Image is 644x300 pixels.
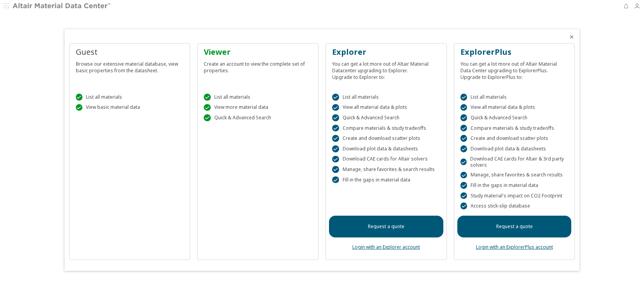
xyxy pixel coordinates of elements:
div: View more material data [204,104,312,111]
div: Create and download scatter plots [460,135,569,142]
div:  [332,135,339,142]
div:  [332,156,339,163]
div:  [460,125,467,132]
div:  [460,104,467,111]
div: Manage, share favorites & search results [460,172,569,179]
a: Login with an Explorer account [352,244,420,250]
div: You can get a lot more out of Altair Material Data Center upgrading to ExplorerPlus. Upgrade to E... [460,58,569,80]
div: List all materials [204,94,312,101]
div: Download CAE cards for Altair & 3rd party solvers [460,156,569,168]
div:  [76,104,83,111]
div:  [460,114,467,121]
div: Browse our extensive material database, view basic properties from the datasheet. [76,58,184,74]
div: Create and download scatter plots [332,135,440,142]
div:  [460,182,467,189]
div: List all materials [460,94,569,101]
div: List all materials [332,94,440,101]
div: Quick & Advanced Search [460,114,569,121]
div:  [76,94,83,101]
a: Request a quote [329,216,443,237]
div: Study material's impact on CO2 Footprint [460,192,569,199]
div: Explorer [332,47,440,58]
div:  [460,159,467,166]
div:  [204,114,211,121]
div: View all material data & plots [332,104,440,111]
div: Manage, share favorites & search results [332,166,440,173]
div:  [460,145,467,152]
div: Compare materials & study tradeoffs [460,125,569,132]
div: Guest [76,47,184,58]
div:  [332,94,339,101]
div: Download plot data & datasheets [460,145,569,152]
div:  [332,176,339,183]
div: You can get a lot more out of Altair Material Datacenter upgrading to Explorer. Upgrade to Explor... [332,58,440,80]
div:  [460,202,467,209]
div:  [332,125,339,132]
div: List all materials [76,94,184,101]
div:  [460,172,467,179]
div:  [332,114,339,121]
div:  [204,104,211,111]
div: Access stick-slip database [460,202,569,209]
div: Compare materials & study tradeoffs [332,125,440,132]
div:  [332,145,339,152]
div: Quick & Advanced Search [204,114,312,121]
div: View all material data & plots [460,104,569,111]
div: View basic material data [76,104,184,111]
div:  [332,104,339,111]
div: Viewer [204,47,312,58]
div: Quick & Advanced Search [332,114,440,121]
button: Close [569,34,575,40]
div: Fill in the gaps in material data [460,182,569,189]
div:  [460,192,467,199]
div: Download plot data & datasheets [332,145,440,152]
div: Fill in the gaps in material data [332,176,440,183]
div: ExplorerPlus [460,47,569,58]
div:  [204,94,211,101]
div: Create an account to view the complete set of properties. [204,58,312,74]
div:  [332,166,339,173]
a: Request a quote [457,216,572,237]
a: Login with an ExplorerPlus account [476,244,553,250]
div: Download CAE cards for Altair solvers [332,156,440,163]
div:  [460,94,467,101]
div:  [460,135,467,142]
